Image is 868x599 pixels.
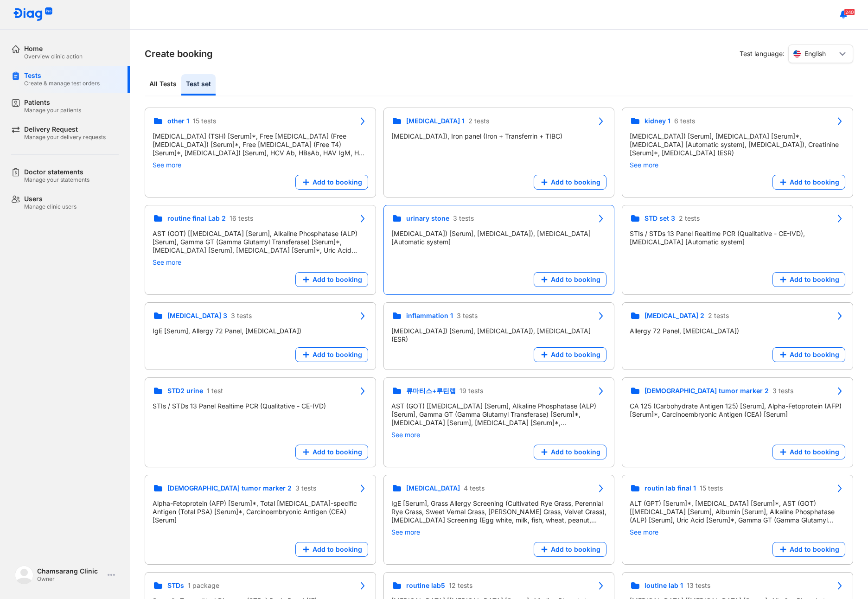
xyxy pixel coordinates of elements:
[740,45,853,63] div: Test language:
[391,402,607,427] div: AST (GOT) [[MEDICAL_DATA] [Serum], Alkaline Phosphatase (ALP) [Serum], Gamma GT (Gamma Glutamyl T...
[145,47,213,60] h3: Create booking
[551,275,600,284] span: Add to booking
[188,581,219,590] span: 1 package
[551,545,600,554] span: Add to booking
[534,272,606,287] button: Add to booking
[406,312,453,320] span: inflammation 1
[391,431,607,439] div: See more
[534,542,606,557] button: Add to booking
[391,499,607,524] div: IgE [Serum], Grass Allergy Screening (Cultivated Rye Grass, Perennial Rye Grass, Sweet Vernal Gra...
[679,214,700,223] span: 2 tests
[24,168,89,176] div: Doctor statements
[772,272,845,287] button: Add to booking
[645,581,683,590] span: loutine lab 1
[167,387,203,395] span: STD2 urine
[24,195,77,203] div: Users
[460,387,483,395] span: 19 tests
[167,312,227,320] span: [MEDICAL_DATA] 3
[295,175,368,190] button: Add to booking
[295,347,368,362] button: Add to booking
[772,387,793,395] span: 3 tests
[449,581,472,590] span: 12 tests
[24,203,77,210] div: Manage clinic users
[153,402,368,410] div: STIs / STDs 13 Panel Realtime PCR (Qualitative - CE-IVD)
[24,53,83,60] div: Overview clinic action
[630,132,845,157] div: [MEDICAL_DATA]) [Serum], [MEDICAL_DATA] [Serum]*, [MEDICAL_DATA] [Automatic system], [MEDICAL_DAT...
[464,484,485,492] span: 4 tests
[295,445,368,459] button: Add to booking
[645,484,696,492] span: routin lab final 1
[15,566,33,584] img: logo
[295,484,316,492] span: 3 tests
[24,80,100,87] div: Create & manage test orders
[700,484,723,492] span: 15 tests
[551,178,600,186] span: Add to booking
[37,567,104,575] div: Chamsarang Clinic
[772,347,845,362] button: Add to booking
[153,229,368,255] div: AST (GOT) [[MEDICAL_DATA] [Serum], Alkaline Phosphatase (ALP) [Serum], Gamma GT (Gamma Glutamyl T...
[207,387,223,395] span: 1 test
[167,484,292,492] span: [DEMOGRAPHIC_DATA] tumor marker 2
[790,350,839,359] span: Add to booking
[313,350,362,359] span: Add to booking
[534,445,606,459] button: Add to booking
[231,312,252,320] span: 3 tests
[153,258,368,267] div: See more
[24,176,89,184] div: Manage your statements
[645,387,769,395] span: [DEMOGRAPHIC_DATA] tumor marker 2
[24,107,81,114] div: Manage your patients
[534,347,606,362] button: Add to booking
[772,542,845,557] button: Add to booking
[790,275,839,284] span: Add to booking
[630,499,845,524] div: ALT (GPT) [Serum]*, [MEDICAL_DATA] [Serum]*, AST (GOT) [[MEDICAL_DATA] [Serum], Albumin [Serum], ...
[630,327,845,335] div: Allergy 72 Panel, [MEDICAL_DATA])
[391,132,607,140] div: [MEDICAL_DATA]), Iron panel (Iron + Transferrin + TIBC)
[153,327,368,335] div: IgE [Serum], Allergy 72 Panel, [MEDICAL_DATA])
[406,117,465,125] span: [MEDICAL_DATA] 1
[167,581,184,590] span: STDs
[406,484,460,492] span: [MEDICAL_DATA]
[645,117,670,125] span: kidney 1
[708,312,729,320] span: 2 tests
[674,117,695,125] span: 6 tests
[313,545,362,554] span: Add to booking
[790,545,839,554] span: Add to booking
[630,161,845,169] div: See more
[145,74,181,96] div: All Tests
[457,312,478,320] span: 3 tests
[468,117,489,125] span: 2 tests
[167,117,189,125] span: other 1
[406,387,456,395] span: 류마티스+루틴랩
[391,528,607,536] div: See more
[790,448,839,456] span: Add to booking
[193,117,216,125] span: 15 tests
[313,275,362,284] span: Add to booking
[295,542,368,557] button: Add to booking
[687,581,710,590] span: 13 tests
[13,7,53,22] img: logo
[391,327,607,344] div: [MEDICAL_DATA]) [Serum], [MEDICAL_DATA]), [MEDICAL_DATA] (ESR)
[295,272,368,287] button: Add to booking
[406,214,449,223] span: urinary stone
[844,9,855,15] span: 240
[630,229,845,246] div: STIs / STDs 13 Panel Realtime PCR (Qualitative - CE-IVD), [MEDICAL_DATA] [Automatic system]
[37,575,104,583] div: Owner
[24,98,81,107] div: Patients
[153,161,368,169] div: See more
[24,71,100,80] div: Tests
[551,448,600,456] span: Add to booking
[630,402,845,419] div: CA 125 (Carbohydrate Antigen 125) [Serum], Alpha-Fetoprotein (AFP) [Serum]*, Carcinoembryonic Ant...
[313,448,362,456] span: Add to booking
[167,214,226,223] span: routine final Lab 2
[406,581,445,590] span: routine lab5
[24,134,106,141] div: Manage your delivery requests
[181,74,216,96] div: Test set
[24,45,83,53] div: Home
[551,350,600,359] span: Add to booking
[453,214,474,223] span: 3 tests
[230,214,253,223] span: 16 tests
[24,125,106,134] div: Delivery Request
[772,175,845,190] button: Add to booking
[630,528,845,536] div: See more
[645,214,675,223] span: STD set 3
